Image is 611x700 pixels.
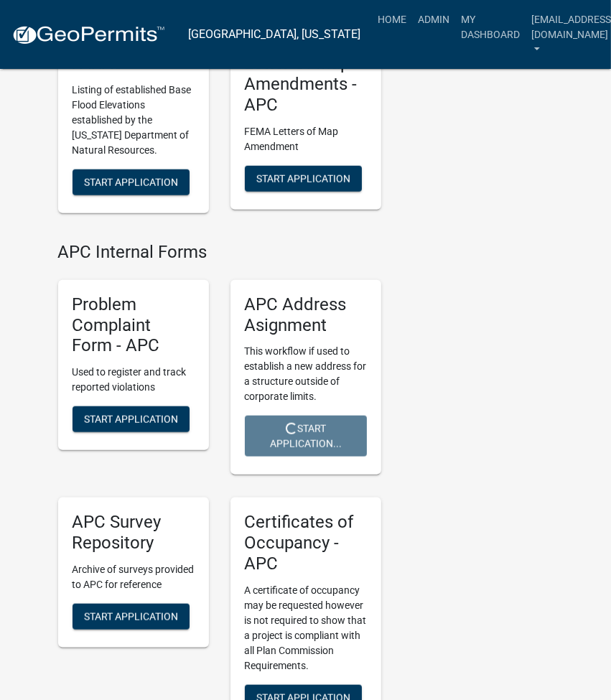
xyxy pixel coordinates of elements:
a: Admin [412,6,455,33]
h5: APC Address Asignment [245,294,367,336]
h5: Problem Complaint Form - APC [73,294,195,356]
span: Start Application [84,610,178,622]
h4: APC Internal Forms [58,242,381,263]
button: Start Application [73,406,190,432]
p: FEMA Letters of Map Amendment [245,124,367,154]
h5: Letter Of Map Amendments - APC [245,53,367,115]
a: Home [372,6,412,33]
button: Start Application... [245,416,367,457]
span: Start Application [256,172,350,184]
a: My Dashboard [455,6,526,48]
p: Listing of established Base Flood Elevations established by the [US_STATE] Department of Natural ... [73,83,195,158]
p: A certificate of occupancy may be requested however is not required to show that a project is com... [245,583,367,673]
span: Start Application [84,176,178,187]
span: Start Application... [270,423,342,449]
a: [GEOGRAPHIC_DATA], [US_STATE] [188,22,360,47]
button: Start Application [73,604,190,630]
h5: Certificates of Occupancy - APC [245,512,367,574]
span: Start Application [84,414,178,425]
button: Start Application [245,166,362,192]
h5: APC Survey Repository [73,512,195,554]
p: This workflow if used to establish a new address for a structure outside of corporate limits. [245,344,367,404]
p: Used to register and track reported violations [73,365,195,395]
p: Archive of surveys provided to APC for reference [73,562,195,592]
button: Start Application [73,169,190,195]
